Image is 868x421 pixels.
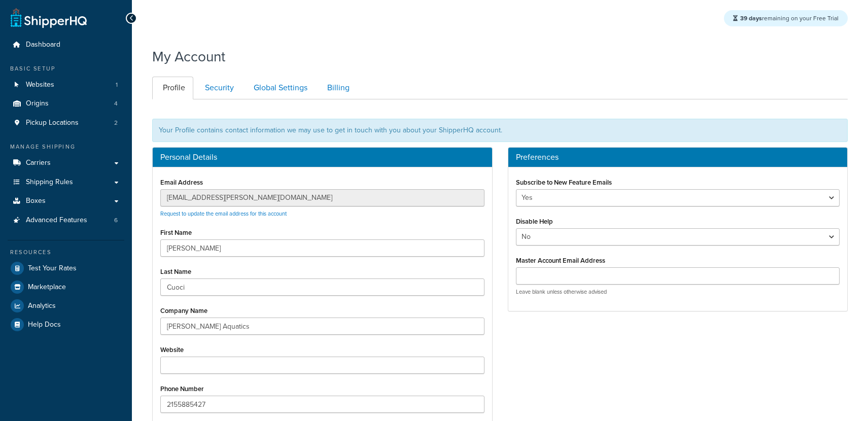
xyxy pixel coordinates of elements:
div: remaining on your Free Trial [724,10,848,26]
span: 1 [116,81,118,89]
label: Email Address [160,179,203,186]
a: Origins 4 [8,94,124,113]
label: Website [160,346,184,354]
p: Leave blank unless otherwise advised [516,288,840,296]
a: Security [194,77,242,99]
span: Marketplace [28,283,66,292]
a: Request to update the email address for this account [160,209,287,218]
a: Marketplace [8,278,124,296]
label: Company Name [160,307,207,314]
label: Disable Help [516,218,553,225]
h3: Personal Details [160,153,484,162]
a: Shipping Rules [8,173,124,192]
span: Help Docs [28,321,61,329]
label: Phone Number [160,385,204,393]
a: Test Your Rates [8,259,124,277]
a: Pickup Locations 2 [8,114,124,132]
a: Help Docs [8,315,124,334]
div: Your Profile contains contact information we may use to get in touch with you about your ShipperH... [152,119,848,142]
li: Advanced Features [8,211,124,230]
label: Last Name [160,268,191,275]
a: Dashboard [8,36,124,54]
a: Analytics [8,297,124,315]
li: Pickup Locations [8,114,124,132]
a: ShipperHQ Home [11,8,87,28]
span: 2 [114,119,118,127]
span: Advanced Features [26,216,87,225]
span: Dashboard [26,41,60,49]
div: Basic Setup [8,64,124,73]
span: 4 [114,99,118,108]
label: Master Account Email Address [516,257,605,264]
span: Websites [26,81,54,89]
a: Websites 1 [8,76,124,94]
a: Carriers [8,154,124,172]
a: Global Settings [243,77,316,99]
strong: 39 days [740,14,762,23]
span: Boxes [26,197,46,205]
h1: My Account [152,47,225,66]
a: Boxes [8,192,124,210]
li: Websites [8,76,124,94]
span: Test Your Rates [28,264,77,273]
div: Manage Shipping [8,143,124,151]
h3: Preferences [516,153,840,162]
span: Origins [26,99,49,108]
span: Analytics [28,302,56,310]
label: First Name [160,229,192,236]
label: Subscribe to New Feature Emails [516,179,612,186]
span: 6 [114,216,118,225]
span: Pickup Locations [26,119,79,127]
a: Profile [152,77,193,99]
a: Advanced Features 6 [8,211,124,230]
div: Resources [8,248,124,257]
span: Carriers [26,159,51,167]
a: Billing [317,77,358,99]
span: Shipping Rules [26,178,73,187]
li: Origins [8,94,124,113]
